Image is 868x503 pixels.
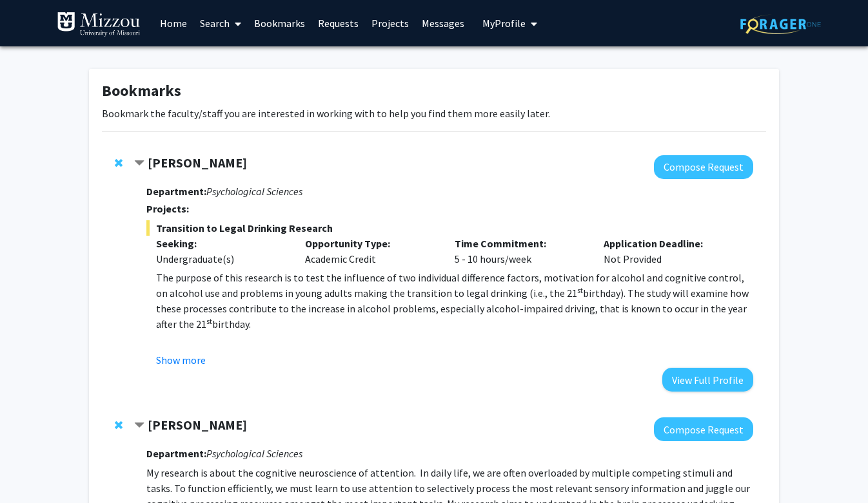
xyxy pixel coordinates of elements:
[148,417,247,433] strong: [PERSON_NAME]
[206,316,212,326] sup: st
[102,106,766,121] p: Bookmark the faculty/staff you are interested in working with to help you find them more easily l...
[311,1,365,46] a: Requests
[115,420,123,430] span: Remove Nicholas Gaspelin from bookmarks
[305,236,435,251] p: Opportunity Type:
[295,236,445,267] div: Academic Credit
[740,14,821,34] img: ForagerOne Logo
[146,220,753,236] span: Transition to Legal Drinking Research
[654,155,753,179] button: Compose Request to Denis McCarthy
[134,158,144,169] span: Contract Denis McCarthy Bookmark
[156,236,286,251] p: Seeking:
[365,1,415,46] a: Projects
[146,202,189,215] strong: Projects:
[115,158,123,168] span: Remove Denis McCarthy from bookmarks
[134,421,144,431] span: Contract Nicholas Gaspelin Bookmark
[156,352,206,368] button: Show more
[654,417,753,441] button: Compose Request to Nicholas Gaspelin
[455,236,585,251] p: Time Commitment:
[662,368,753,392] button: View Full Profile
[482,17,526,30] span: My Profile
[604,236,734,251] p: Application Deadline:
[445,236,595,267] div: 5 - 10 hours/week
[206,447,302,460] i: Psychological Sciences
[212,318,251,330] span: birthday.
[594,236,744,267] div: Not Provided
[415,1,471,46] a: Messages
[577,285,583,295] sup: st
[10,445,55,493] iframe: Chat
[148,155,247,171] strong: [PERSON_NAME]
[156,251,286,267] div: Undergraduate(s)
[146,447,206,460] strong: Department:
[156,287,749,330] span: birthday). The study will examine how these processes contribute to the increase in alcohol probl...
[193,1,248,46] a: Search
[206,185,302,198] i: Psychological Sciences
[146,185,206,198] strong: Department:
[153,1,193,46] a: Home
[57,12,141,37] img: University of Missouri Logo
[156,271,744,299] span: The purpose of this research is to test the influence of two individual difference factors, motiv...
[248,1,311,46] a: Bookmarks
[102,82,766,100] h1: Bookmarks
